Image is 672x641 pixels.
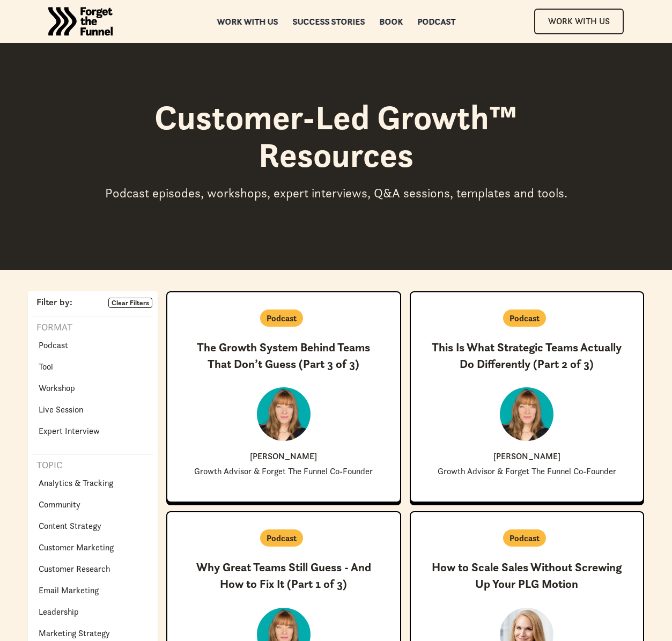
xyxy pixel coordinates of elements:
h3: Why Great Teams Still Guess - And How to Fix It (Part 1 of 3) [184,559,383,593]
a: Work with us [217,18,278,25]
a: PodcastThis Is What Strategic Teams Actually Do Differently (Part 2 of 3)[PERSON_NAME]Growth Advi... [410,291,645,503]
p: Growth Advisor & Forget The Funnel Co-Founder [194,467,373,476]
p: Filter by: [32,298,72,307]
a: Analytics & Tracking [32,474,120,491]
p: Format [32,321,72,334]
p: Topic [32,459,62,472]
p: [PERSON_NAME] [250,452,317,460]
a: Live Session [32,401,90,418]
p: Customer Marketing [39,541,114,554]
h3: The Growth System Behind Teams That Don’t Guess (Part 3 of 3) [184,340,383,373]
div: Podcast episodes, workshops, expert interviews, Q&A sessions, templates and tools. [95,185,578,201]
a: Community [32,496,87,513]
p: Content Strategy [39,519,101,532]
a: Book [379,18,403,25]
p: Leadership [39,605,79,618]
p: [PERSON_NAME] [493,452,560,460]
a: Email Marketing [32,581,105,599]
p: Live Session [39,403,83,416]
a: Leadership [32,603,85,620]
p: Tool [39,360,53,373]
a: Content Strategy [32,517,108,534]
p: Workshop [39,381,75,394]
a: Podcast [417,18,455,25]
a: Tool [32,358,60,375]
h3: How to Scale Sales Without Screwing Up Your PLG Motion [428,559,626,593]
p: Email Marketing [39,584,99,596]
p: Marketing Strategy [39,627,110,639]
p: Expert Interview [39,424,100,437]
p: Customer Research [39,562,110,575]
a: Workshop [32,379,82,396]
a: Success Stories [292,18,365,25]
a: Clear Filters [108,298,152,308]
a: Expert Interview [32,422,106,439]
p: Podcast [39,338,68,351]
p: Podcast [509,532,540,544]
p: Podcast [267,532,297,544]
a: PodcastThe Growth System Behind Teams That Don’t Guess (Part 3 of 3)[PERSON_NAME]Growth Advisor &... [166,291,401,503]
p: Growth Advisor & Forget The Funnel Co-Founder [438,467,616,476]
a: Podcast [32,336,75,353]
p: Community [39,498,80,511]
p: Podcast [267,312,297,325]
p: Podcast [509,312,540,325]
a: Work With Us [534,9,624,34]
h3: This Is What Strategic Teams Actually Do Differently (Part 2 of 3) [428,340,626,373]
p: Analytics & Tracking [39,476,113,489]
h1: Customer-Led Growth™ Resources [95,99,578,174]
a: Customer Research [32,560,116,577]
a: Customer Marketing [32,539,120,556]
